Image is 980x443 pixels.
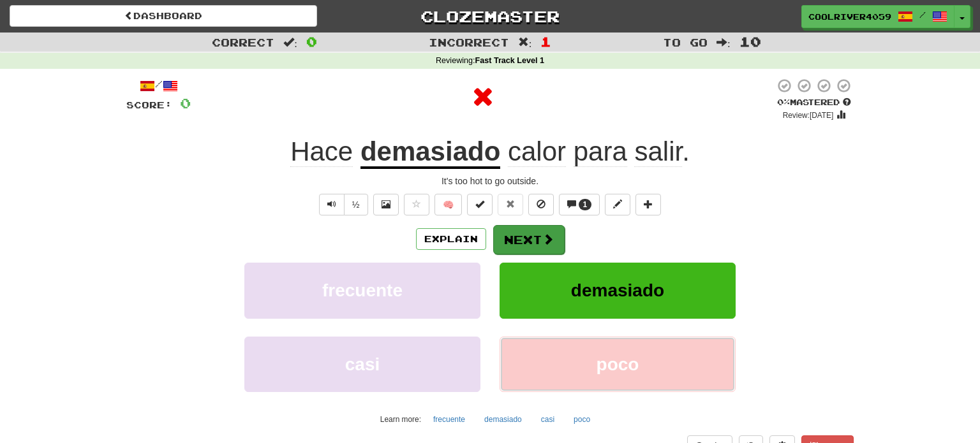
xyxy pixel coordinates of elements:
[500,337,736,392] button: poco
[467,194,493,215] button: Set this sentence to 100% Mastered (alt+m)
[574,136,627,167] span: para
[567,410,597,429] button: poco
[498,194,523,215] button: Reset to 0% Mastered (alt+r)
[777,97,790,107] span: 0 %
[180,95,191,111] span: 0
[597,354,639,374] span: poco
[475,56,545,65] strong: Fast Track Level 1
[126,99,172,110] span: Score:
[808,11,891,22] span: CoolRiver4059
[345,354,380,374] span: casi
[534,410,561,429] button: casi
[126,78,191,94] div: /
[316,194,368,215] div: Text-to-speech controls
[306,34,317,49] span: 0
[322,280,403,300] span: frecuente
[126,175,854,187] div: It's too hot to go outside.
[635,194,661,215] button: Add to collection (alt+a)
[583,200,588,209] span: 1
[10,5,317,27] a: Dashboard
[360,136,500,169] u: demasiado
[540,34,551,49] span: 1
[500,263,736,318] button: demasiado
[559,194,600,215] button: 1
[801,5,954,28] a: CoolRiver4059 /
[212,36,274,48] span: Correct
[775,97,854,108] div: Mastered
[571,280,664,300] span: demasiado
[477,410,529,429] button: demasiado
[380,415,421,424] small: Learn more:
[605,194,630,215] button: Edit sentence (alt+d)
[283,37,297,48] span: :
[426,410,472,429] button: frecuente
[634,136,682,167] span: salir
[319,194,345,215] button: Play sentence audio (ctl+space)
[244,263,480,318] button: frecuente
[336,5,644,27] a: Clozemaster
[373,194,399,215] button: Show image (alt+x)
[518,37,532,48] span: :
[416,228,486,250] button: Explain
[919,10,926,19] span: /
[500,136,690,167] span: .
[434,194,462,215] button: 🧠
[404,194,429,215] button: Favorite sentence (alt+f)
[244,337,480,392] button: casi
[493,225,565,254] button: Next
[783,111,834,120] small: Review: [DATE]
[663,36,708,48] span: To go
[508,136,566,167] span: calor
[344,194,368,215] button: ½
[429,36,509,48] span: Incorrect
[290,136,353,167] span: Hace
[739,34,761,49] span: 10
[716,37,731,48] span: :
[528,194,554,215] button: Ignore sentence (alt+i)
